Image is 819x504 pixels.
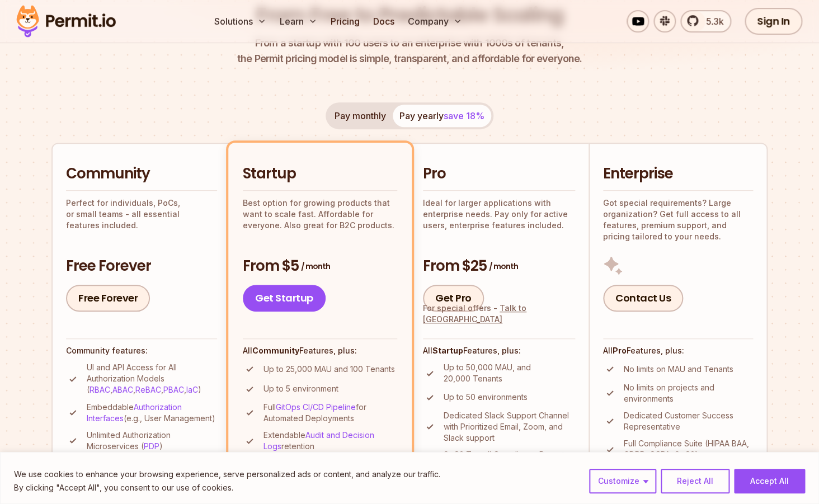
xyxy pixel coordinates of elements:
[243,164,397,184] h2: Startup
[603,197,753,242] p: Got special requirements? Large organization? Get full access to all features, premium support, a...
[263,430,397,452] p: Extendable retention
[186,385,198,394] a: IaC
[243,256,397,276] h3: From $5
[276,402,356,412] a: GitOps CI/CD Pipeline
[66,345,217,356] h4: Community features:
[432,346,463,355] strong: Startup
[252,346,299,355] strong: Community
[699,15,723,28] span: 5.3k
[243,285,326,312] a: Get Startup
[87,430,217,452] p: Unlimited Authorization Microservices ( )
[243,345,397,356] h4: All Features, plus:
[144,441,159,451] a: PDP
[66,197,217,231] p: Perfect for individuals, PoCs, or small teams - all essential features included.
[423,345,575,356] h4: All Features, plus:
[423,197,575,231] p: Ideal for larger applications with enterprise needs. Pay only for active users, enterprise featur...
[263,383,338,394] p: Up to 5 environment
[263,402,397,424] p: Full for Automated Deployments
[237,35,582,51] span: From a startup with 100 users to an enterprise with 1000s of tenants,
[624,382,753,404] p: No limits on projects and environments
[66,256,217,276] h3: Free Forever
[624,438,753,460] p: Full Compliance Suite (HIPAA BAA, GDPR, CCPA, SoC2)
[328,105,393,127] button: Pay monthly
[301,261,330,272] span: / month
[403,10,467,32] button: Company
[680,10,731,32] a: 5.3k
[734,469,805,493] button: Accept All
[135,385,161,394] a: ReBAC
[263,364,395,375] p: Up to 25,000 MAU and 100 Tenants
[237,35,582,67] p: the Permit pricing model is simple, transparent, and affordable for everyone.
[112,385,133,394] a: ABAC
[423,256,575,276] h3: From $25
[87,362,217,395] p: UI and API Access for All Authorization Models ( , , , , )
[423,164,575,184] h2: Pro
[444,449,575,472] p: SoC2 Type II Compliance Report and Certification
[423,303,575,325] div: For special offers -
[369,10,399,32] a: Docs
[603,164,753,184] h2: Enterprise
[326,10,364,32] a: Pricing
[661,469,729,493] button: Reject All
[444,410,575,444] p: Dedicated Slack Support Channel with Prioritized Email, Zoom, and Slack support
[589,469,656,493] button: Customize
[613,346,627,355] strong: Pro
[263,430,374,451] a: Audit and Decision Logs
[163,385,184,394] a: PBAC
[444,392,528,403] p: Up to 50 environments
[624,364,733,375] p: No limits on MAU and Tenants
[423,285,484,312] a: Get Pro
[210,10,271,32] button: Solutions
[603,285,683,312] a: Contact Us
[14,468,440,481] p: We use cookies to enhance your browsing experience, serve personalized ads or content, and analyz...
[489,261,518,272] span: / month
[275,10,322,32] button: Learn
[14,481,440,494] p: By clicking "Accept All", you consent to our use of cookies.
[87,402,217,424] p: Embeddable (e.g., User Management)
[11,2,121,40] img: Permit logo
[624,410,753,432] p: Dedicated Customer Success Representative
[603,345,753,356] h4: All Features, plus:
[745,8,802,35] a: Sign In
[444,362,575,384] p: Up to 50,000 MAU, and 20,000 Tenants
[66,285,150,312] a: Free Forever
[90,385,110,394] a: RBAC
[243,197,397,231] p: Best option for growing products that want to scale fast. Affordable for everyone. Also great for...
[87,402,182,423] a: Authorization Interfaces
[66,164,217,184] h2: Community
